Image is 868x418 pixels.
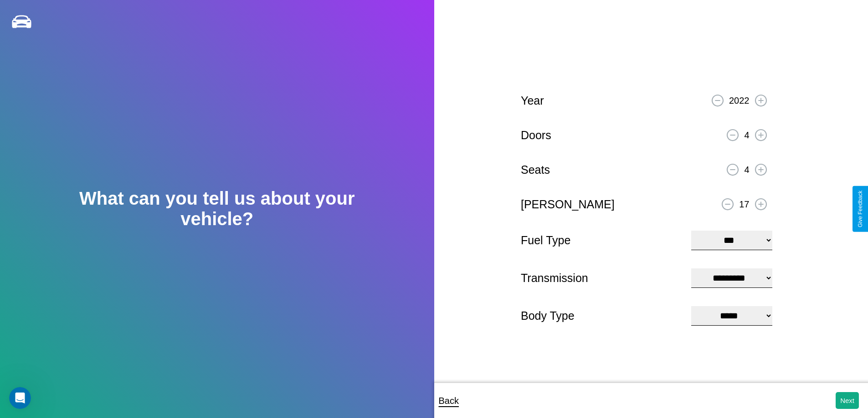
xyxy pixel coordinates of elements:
p: 4 [744,127,749,143]
iframe: Intercom live chat [9,387,31,409]
p: Doors [521,125,551,146]
div: Give Feedback [857,191,863,227]
p: 2022 [729,92,750,109]
button: Next [836,392,859,409]
p: Body Type [521,306,682,326]
h2: What can you tell us about your vehicle? [43,188,390,229]
p: Fuel Type [521,230,682,251]
p: Transmission [521,268,682,288]
p: 4 [744,161,749,178]
p: Seats [521,160,550,180]
p: Year [521,91,544,111]
p: 17 [739,196,749,212]
p: [PERSON_NAME] [521,194,615,215]
p: Back [439,393,459,409]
